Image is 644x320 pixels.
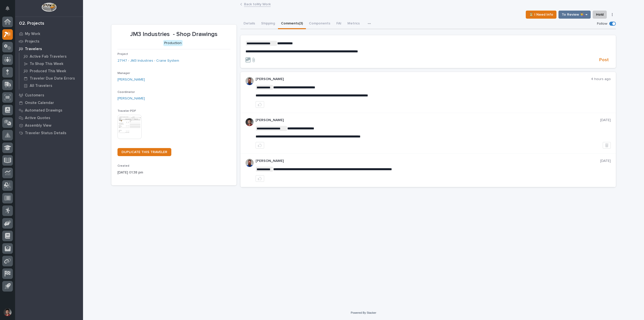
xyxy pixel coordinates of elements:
[122,150,167,154] span: DUPLICATE THIS TRAVELER
[15,99,83,106] a: Onsite Calendar
[256,159,600,163] p: [PERSON_NAME]
[19,53,83,60] a: Active Fab Travelers
[240,19,258,29] button: Details
[15,114,83,122] a: Active Quotes
[117,77,145,82] a: [PERSON_NAME]
[30,84,52,88] p: All Travelers
[15,30,83,38] a: My Work
[25,123,51,128] p: Assembly View
[306,19,333,29] button: Components
[246,118,254,126] img: ROij9lOReuV7WqYxWfnW
[117,53,128,56] span: Project
[25,93,44,98] p: Customers
[117,58,179,63] a: 27147 - JM3 Industries - Crane System
[117,91,135,94] span: Coordinator
[603,142,611,149] button: Delete post
[30,76,75,81] p: Traveler Due Date Errors
[256,118,600,122] p: [PERSON_NAME]
[117,72,130,75] span: Manager
[15,106,83,114] a: Automated Drawings
[600,118,611,122] p: [DATE]
[15,129,83,137] a: Traveler Status Details
[30,69,66,74] p: Produced This Week
[30,62,63,66] p: To Shop This Week
[19,67,83,75] a: Produced This Week
[6,6,13,14] div: Notifications
[597,57,611,63] button: Post
[278,19,306,29] button: Comments (3)
[591,77,611,81] p: 4 hours ago
[244,1,271,7] a: Back toMy Work
[15,122,83,129] a: Assembly View
[351,311,376,314] a: Powered By Stacker
[19,82,83,89] a: All Travelers
[25,47,42,51] p: Travelers
[117,96,145,101] a: [PERSON_NAME]
[562,12,587,18] span: To Review 👨‍🏭 →
[25,101,54,105] p: Onsite Calendar
[25,39,39,44] p: Projects
[246,77,254,85] img: 6hTokn1ETDGPf9BPokIQ
[256,101,264,108] button: like this post
[344,19,363,29] button: Metrics
[246,159,254,167] img: 6hTokn1ETDGPf9BPokIQ
[256,77,591,81] p: [PERSON_NAME]
[529,12,553,18] span: ⏳ I Need Info
[526,11,556,19] button: ⏳ I Need Info
[600,159,611,163] p: [DATE]
[558,11,591,19] button: To Review 👨‍🏭 →
[256,175,264,182] button: like this post
[597,22,607,26] p: Follow
[25,32,40,36] p: My Work
[19,21,44,26] div: 02. Projects
[19,75,83,82] a: Traveler Due Date Errors
[2,307,13,317] button: users-avatar
[333,19,344,29] button: FAI
[15,38,83,45] a: Projects
[2,3,13,14] button: Notifications
[593,11,607,19] button: Hold
[117,148,171,156] a: DUPLICATE THIS TRAVELER
[25,116,50,120] p: Active Quotes
[19,60,83,67] a: To Shop This Week
[25,131,66,135] p: Traveler Status Details
[117,170,230,175] p: [DATE] 01:38 pm
[15,91,83,99] a: Customers
[117,110,136,113] span: Traveler PDF
[256,142,264,149] button: like this post
[163,40,183,46] div: Production
[596,12,603,18] span: Hold
[117,31,230,38] p: JM3 Industries - Shop Drawings
[25,108,62,113] p: Automated Drawings
[117,164,129,167] span: Created
[30,54,67,59] p: Active Fab Travelers
[42,3,56,12] img: Workspace Logo
[15,45,83,53] a: Travelers
[599,57,609,63] span: Post
[258,19,278,29] button: Shipping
